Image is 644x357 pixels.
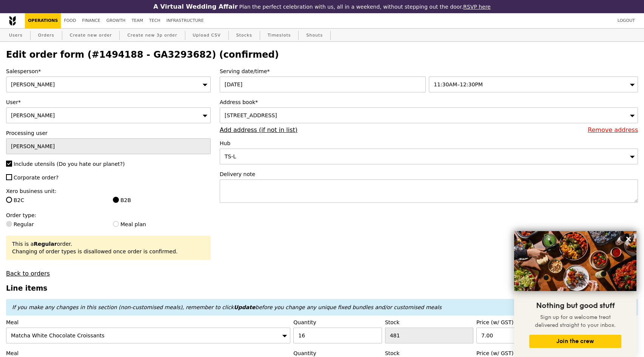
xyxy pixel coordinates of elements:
[11,81,55,87] span: [PERSON_NAME]
[588,126,638,133] a: Remove address
[225,153,236,159] span: TS-L
[6,196,104,204] label: B2C
[225,112,277,118] span: [STREET_ADDRESS]
[265,29,294,42] a: Timeslots
[190,29,224,42] a: Upload CSV
[233,29,255,42] a: Stocks
[514,231,636,291] img: DSC07876-Edit02-Large.jpeg
[34,241,57,247] b: Regular
[12,304,442,310] em: If you make any changes in this section (non-customised meals), remember to click before you chan...
[25,13,61,28] a: Operations
[622,233,635,245] button: Close
[6,29,26,42] a: Users
[107,3,536,10] div: Plan the perfect celebration with us, all in a weekend, without stepping out the door.
[153,3,237,10] h3: A Virtual Wedding Affair
[463,4,491,10] a: RSVP here
[67,29,115,42] a: Create new order
[6,211,211,219] label: Order type:
[385,319,473,326] label: Stock
[293,319,382,326] label: Quantity
[434,81,483,87] span: 11:30AM–12:30PM
[535,314,616,328] span: Sign up for a welcome treat delivered straight to your inbox.
[220,126,297,133] a: Add address (if not in list)
[220,170,638,178] label: Delivery note
[128,13,146,28] a: Team
[293,349,382,357] label: Quantity
[6,197,12,203] input: B2C
[6,187,211,195] label: Xero business unit:
[6,174,12,180] input: Corporate order?
[234,304,255,310] b: Update
[113,197,119,203] input: B2B
[6,349,290,357] label: Meal
[14,161,125,167] span: Include utensils (Do you hate our planet?)
[536,301,615,310] span: Nothing but good stuff
[103,13,129,28] a: Growth
[124,29,180,42] a: Create new 3p order
[61,13,79,28] a: Food
[113,221,119,227] input: Meal plan
[14,175,59,181] span: Corporate order?
[615,13,638,28] a: Logout
[476,319,565,326] label: Price (w/ GST)
[6,284,638,292] h3: Line items
[79,13,103,28] a: Finance
[12,240,205,255] div: This is a order. Changing of order types is disallowed once order is confirmed.
[220,77,426,92] input: Serving date
[146,13,163,28] a: Tech
[476,349,565,357] label: Price (w/ GST)
[529,335,621,348] button: Join the crew
[220,98,638,106] label: Address book*
[220,139,638,147] label: Hub
[6,319,290,326] label: Meal
[35,29,57,42] a: Orders
[113,221,211,228] label: Meal plan
[113,196,211,204] label: B2B
[303,29,326,42] a: Shouts
[6,98,211,106] label: User*
[163,13,207,28] a: Infrastructure
[6,129,211,137] label: Processing user
[6,270,50,277] a: Back to orders
[6,161,12,167] input: Include utensils (Do you hate our planet?)
[11,332,105,339] span: Matcha White Chocolate Croissants
[6,49,638,60] h2: Edit order form (#1494188 - GA3293682) (confirmed)
[6,67,211,75] label: Salesperson*
[9,16,16,26] img: Grain logo
[11,112,55,118] span: [PERSON_NAME]
[6,221,12,227] input: Regular
[220,67,638,75] label: Serving date/time*
[6,221,104,228] label: Regular
[385,349,473,357] label: Stock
